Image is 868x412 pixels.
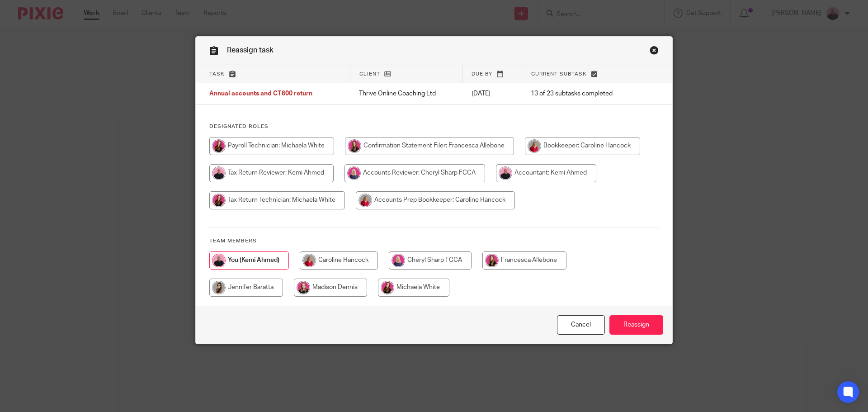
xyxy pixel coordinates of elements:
[209,91,312,97] span: Annual accounts and CT600 return
[472,71,492,76] span: Due by
[209,123,659,130] h4: Designated Roles
[609,315,663,335] input: Reassign
[650,46,659,58] a: Close this dialog window
[359,89,453,98] p: Thrive Online Coaching Ltd
[522,83,640,105] td: 13 of 23 subtasks completed
[531,71,587,76] span: Current subtask
[359,71,380,76] span: Client
[472,89,513,98] p: [DATE]
[209,237,659,245] h4: Team members
[209,71,225,76] span: Task
[227,47,274,54] span: Reassign task
[557,315,605,335] a: Close this dialog window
